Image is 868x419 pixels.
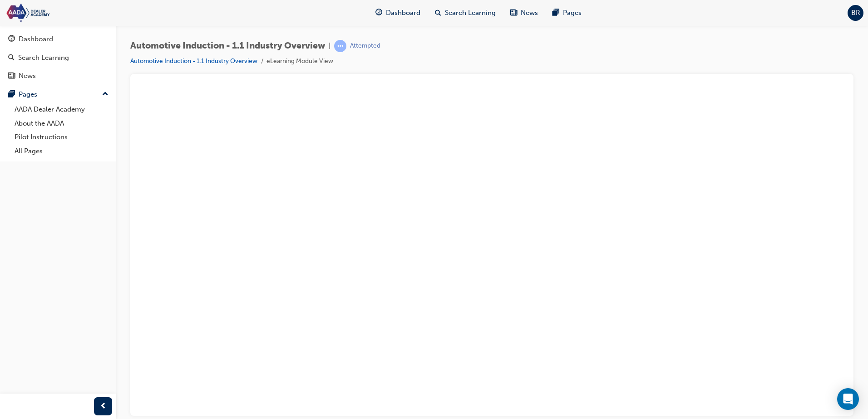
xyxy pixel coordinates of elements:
[130,41,325,51] span: Automotive Induction - 1.1 Industry Overview
[837,388,859,410] div: Open Intercom Messenger
[851,8,860,18] span: BR
[386,8,420,18] span: Dashboard
[4,68,112,84] a: News
[445,8,496,18] span: Search Learning
[375,7,382,19] span: guage-icon
[8,54,15,62] span: search-icon
[130,57,257,65] a: Automotive Induction - 1.1 Industry Overview
[19,89,37,100] div: Pages
[334,40,346,52] span: learningRecordVerb_ATTEMPT-icon
[552,7,559,19] span: pages-icon
[19,71,36,81] div: News
[4,86,112,103] button: Pages
[435,7,441,19] span: search-icon
[8,35,15,44] span: guage-icon
[545,4,589,22] a: pages-iconPages
[521,8,538,18] span: News
[8,72,15,80] span: news-icon
[4,31,112,48] a: Dashboard
[102,88,108,100] span: up-icon
[329,41,330,51] span: |
[11,144,112,158] a: All Pages
[510,7,517,19] span: news-icon
[350,42,380,50] div: Attempted
[266,56,333,67] li: eLearning Module View
[18,53,69,63] div: Search Learning
[4,29,112,86] button: DashboardSearch LearningNews
[8,91,15,99] span: pages-icon
[563,8,582,18] span: Pages
[368,4,428,22] a: guage-iconDashboard
[11,102,112,117] a: AADA Dealer Academy
[5,3,109,23] img: Trak
[11,130,112,144] a: Pilot Instructions
[848,5,863,21] button: BR
[100,401,107,412] span: prev-icon
[4,49,112,66] a: Search Learning
[19,34,53,44] div: Dashboard
[428,4,503,22] a: search-iconSearch Learning
[503,4,545,22] a: news-iconNews
[11,117,112,131] a: About the AADA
